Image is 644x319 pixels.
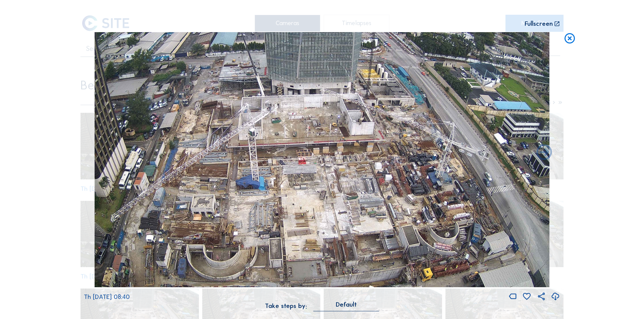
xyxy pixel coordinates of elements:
span: Th [DATE] 08:40 [84,293,130,301]
div: Take steps by: [265,303,307,309]
div: Fullscreen [525,21,553,27]
i: Back [535,144,554,162]
img: Image [95,32,549,287]
div: Default [336,302,357,308]
div: Default [313,302,379,311]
